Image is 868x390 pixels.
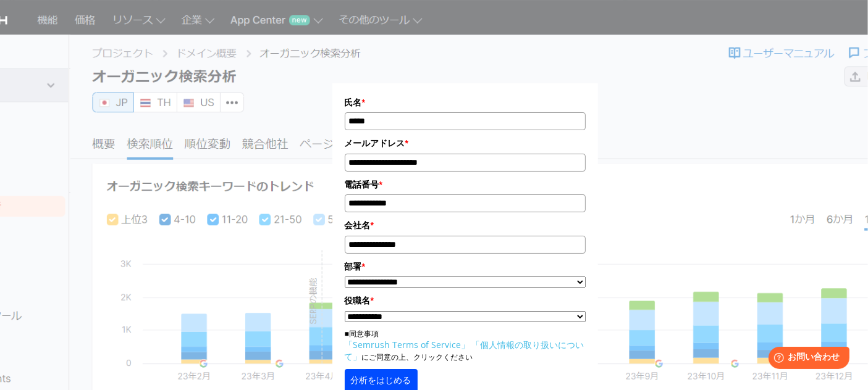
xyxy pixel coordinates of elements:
label: 役職名 [345,294,586,307]
a: 「個人情報の取り扱いについて」 [345,339,584,362]
iframe: Help widget launcher [758,342,854,376]
label: 電話番号 [345,178,586,191]
label: 会社名 [345,218,586,232]
label: メールアドレス [345,136,586,150]
p: ■同意事項 にご同意の上、クリックください [345,328,586,363]
label: 部署 [345,260,586,273]
label: 氏名 [345,96,586,109]
a: 「Semrush Terms of Service」 [345,339,470,351]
